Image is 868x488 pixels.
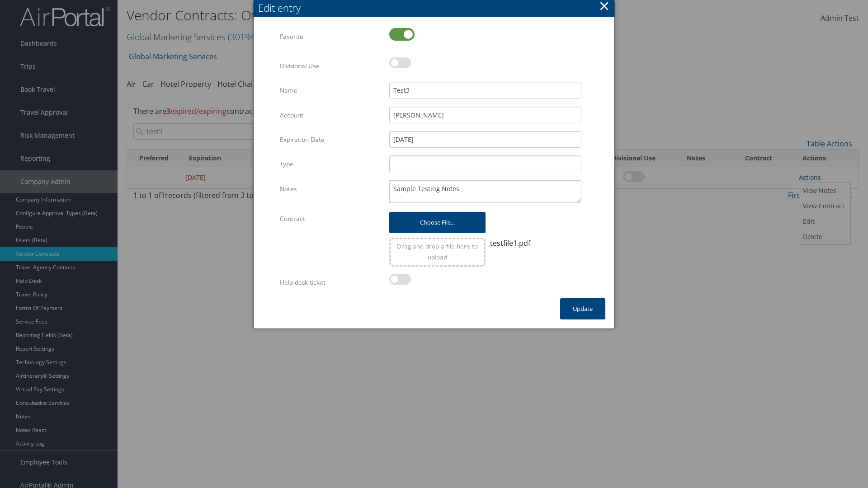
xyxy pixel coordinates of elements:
button: Update [560,298,605,319]
label: Divisional Use [280,57,382,75]
span: Drag and drop a file here to upload [397,242,478,261]
label: Expiration Date [280,131,382,148]
label: Account [280,107,382,124]
label: Favorite [280,28,382,45]
label: Contract [280,210,382,227]
label: Type [280,155,382,173]
div: testfile1.pdf [490,238,581,249]
label: Notes [280,180,382,197]
label: Help desk ticket [280,274,382,291]
div: Edit entry [258,1,614,15]
label: Name [280,82,382,99]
